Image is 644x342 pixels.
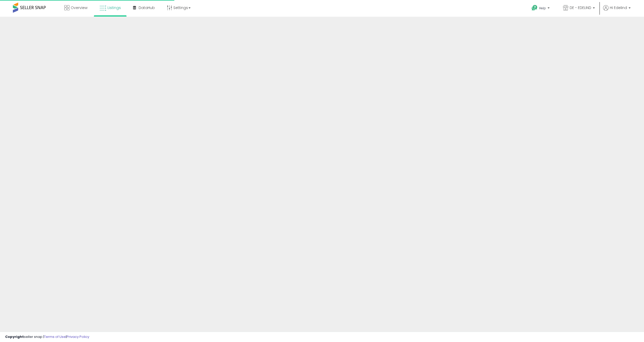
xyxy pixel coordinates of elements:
[570,5,591,10] span: DE - EDELIND
[139,5,155,10] span: DataHub
[108,5,121,10] span: Listings
[71,5,87,10] span: Overview
[531,5,538,11] i: Get Help
[603,5,631,17] a: Hi Edelind
[527,1,555,17] a: Help
[610,5,627,10] span: Hi Edelind
[539,6,546,10] span: Help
